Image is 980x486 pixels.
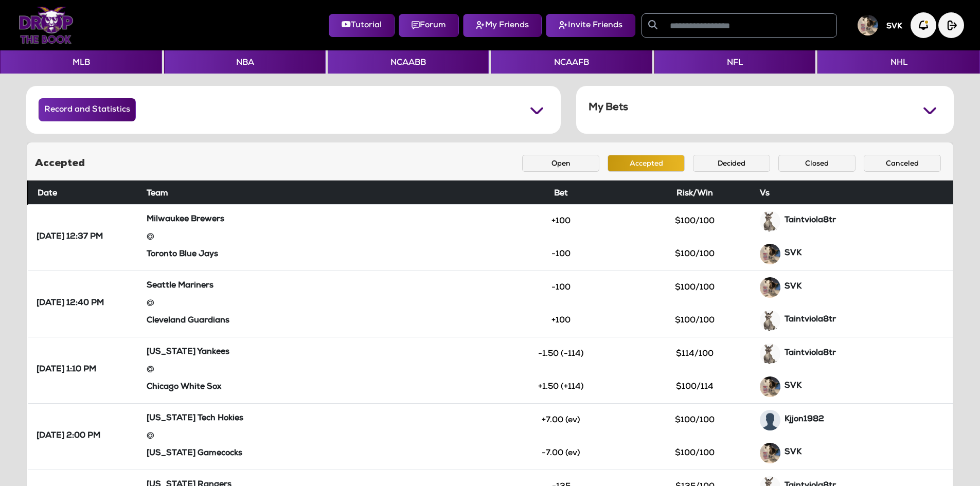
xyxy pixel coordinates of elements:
[523,411,600,429] button: +7.00 (ev)
[760,443,780,463] img: GGTJwxpDP8f4YzxztqnhC4AAAAASUVORK5CYII=
[785,416,824,424] strong: Kjjon1982
[37,298,104,310] strong: [DATE] 12:40 PM
[328,50,489,74] button: NCAABB
[760,277,780,298] img: GGTJwxpDP8f4YzxztqnhC4AAAAASUVORK5CYII=
[147,427,484,446] div: @
[656,411,734,429] button: $100/100
[37,232,103,243] strong: [DATE] 12:37 PM
[656,279,734,296] button: $100/100
[608,155,685,172] button: Accepted
[785,349,836,357] strong: Taintviola8tr
[785,249,801,258] strong: SVK
[329,14,395,37] button: Tutorial
[785,382,801,390] strong: SVK
[399,14,459,37] button: Forum
[147,228,484,247] div: @
[147,282,213,290] strong: Seattle Mariners
[37,431,100,442] strong: [DATE] 2:00 PM
[147,449,242,458] strong: [US_STATE] Gamecocks
[634,181,756,204] th: Risk/Win
[864,155,941,172] button: Canceled
[785,217,836,225] strong: Taintviola8tr
[37,365,96,376] strong: [DATE] 1:10 PM
[656,378,734,395] button: $100/114
[523,345,600,363] button: -1.50 (-114)
[142,181,488,204] th: Team
[147,215,224,224] strong: Milwaukee Brewers
[147,294,484,314] div: @
[817,50,979,74] button: NHL
[886,22,902,31] h5: SVK
[785,448,801,457] strong: SVK
[760,344,780,364] img: 9k=
[147,348,229,356] strong: [US_STATE] Yankees
[147,383,221,391] strong: Chicago White Sox
[147,317,229,325] strong: Cleveland Guardians
[19,7,74,44] img: Logo
[760,310,780,331] img: 9k=
[488,181,634,204] th: Bet
[589,102,628,114] h5: My Bets
[656,245,734,263] button: $100/100
[546,14,635,37] button: Invite Friends
[760,376,780,397] img: GGTJwxpDP8f4YzxztqnhC4AAAAASUVORK5CYII=
[756,181,941,204] th: Vs
[693,155,770,172] button: Decided
[147,361,484,380] div: @
[523,245,600,263] button: -100
[522,155,599,172] button: Open
[911,12,936,38] img: Notification
[858,15,878,35] img: User
[656,312,734,329] button: $100/100
[491,50,652,74] button: NCAAFB
[463,14,542,37] button: My Friends
[28,181,142,204] th: Date
[785,283,801,291] strong: SVK
[656,212,734,230] button: $100/100
[654,50,815,74] button: NFL
[778,155,856,172] button: Closed
[523,312,600,329] button: +100
[785,316,836,324] strong: Taintviola8tr
[147,415,243,423] strong: [US_STATE] Tech Hokies
[39,98,136,121] button: Record and Statistics
[523,212,600,230] button: +100
[760,410,780,430] img: avatar-default.png
[760,211,780,231] img: 9k=
[164,50,325,74] button: NBA
[760,244,780,264] img: GGTJwxpDP8f4YzxztqnhC4AAAAASUVORK5CYII=
[523,378,600,395] button: +1.50 (+114)
[523,279,600,296] button: -100
[523,444,600,462] button: -7.00 (ev)
[656,444,734,462] button: $100/100
[147,250,218,259] strong: Toronto Blue Jays
[35,157,85,170] h5: Accepted
[656,345,734,363] button: $114/100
